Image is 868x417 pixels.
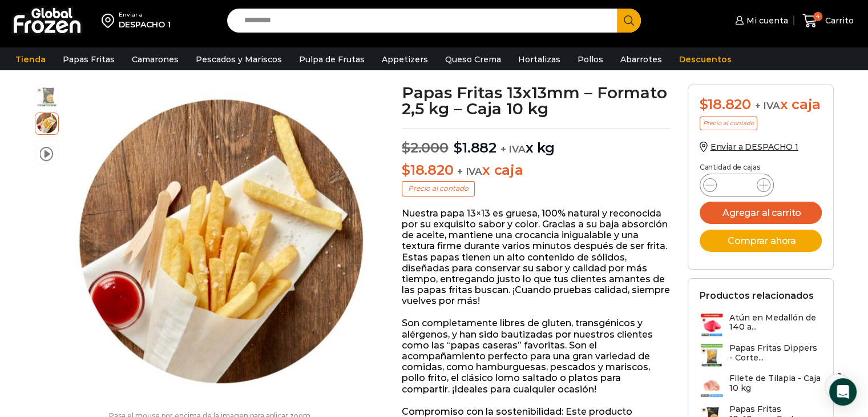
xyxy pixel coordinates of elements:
[729,374,822,393] h3: Filete de Tilapia - Caja 10 kg
[35,111,58,134] span: 13×13
[457,166,482,177] span: + IVA
[615,49,668,70] a: Abarrotes
[700,202,822,224] button: Agregar al carrito
[829,378,857,406] div: Open Intercom Messenger
[57,49,120,70] a: Papas Fritas
[700,343,822,368] a: Papas Fritas Dippers - Corte...
[454,139,496,156] bdi: 1.882
[402,128,671,157] p: x kg
[700,97,822,113] div: x caja
[402,139,410,156] span: $
[500,143,526,155] span: + IVA
[673,49,737,70] a: Descuentos
[439,49,507,70] a: Queso Crema
[293,49,370,70] a: Pulpa de Frutas
[700,163,822,171] p: Cantidad de cajas
[729,313,822,332] h3: Atún en Medallón de 140 a...
[710,142,798,152] span: Enviar a DESPACHO 1
[572,49,609,70] a: Pollos
[402,162,671,179] p: x caja
[126,49,184,70] a: Camarones
[755,100,780,111] span: + IVA
[119,19,171,30] div: DESPACHO 1
[402,208,671,307] p: Nuestra papa 13×13 es gruesa, 100% natural y reconocida por su exquisito sabor y color. Gracias a...
[732,9,788,32] a: Mi cuenta
[454,139,462,156] span: $
[35,85,58,108] span: 13-x-13-2kg
[726,177,748,193] input: Product quantity
[617,9,641,33] button: Search button
[402,139,449,156] bdi: 2.000
[119,11,171,19] div: Enviar a
[402,85,671,117] h1: Papas Fritas 13x13mm – Formato 2,5 kg – Caja 10 kg
[700,117,757,130] p: Precio al contado
[402,162,453,178] bdi: 18.820
[700,142,798,152] a: Enviar a DESPACHO 1
[744,15,788,26] span: Mi cuenta
[700,230,822,252] button: Comprar ahora
[700,96,708,113] span: $
[402,318,671,394] p: Son completamente libres de gluten, transgénicos y alérgenos, y han sido bautizadas por nuestros ...
[700,96,751,113] bdi: 18.820
[512,49,566,70] a: Hortalizas
[700,374,822,398] a: Filete de Tilapia - Caja 10 kg
[822,15,854,26] span: Carrito
[402,162,410,178] span: $
[729,343,822,363] h3: Papas Fritas Dippers - Corte...
[376,49,434,70] a: Appetizers
[402,181,475,196] p: Precio al contado
[800,7,857,34] a: 4 Carrito
[813,12,822,21] span: 4
[10,49,51,70] a: Tienda
[700,290,814,301] h2: Productos relacionados
[700,313,822,338] a: Atún en Medallón de 140 a...
[190,49,288,70] a: Pescados y Mariscos
[102,11,119,30] img: address-field-icon.svg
